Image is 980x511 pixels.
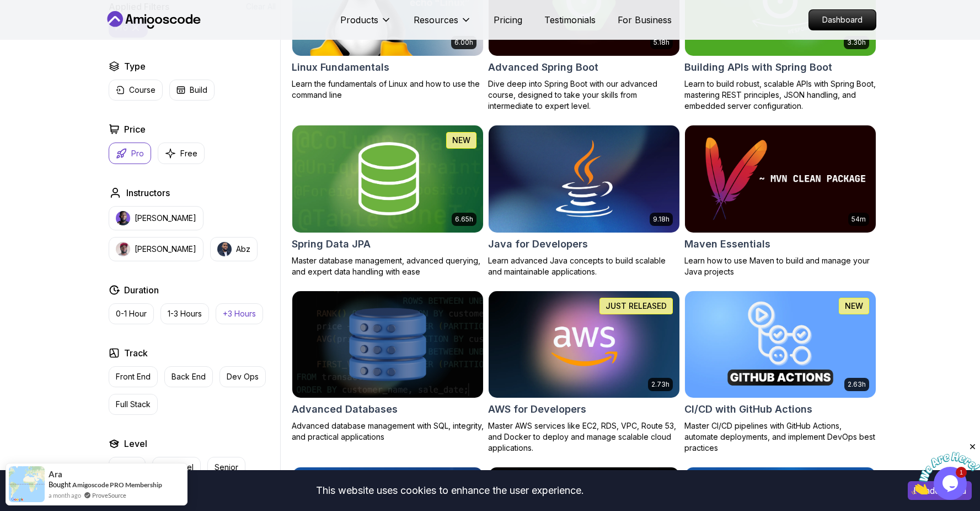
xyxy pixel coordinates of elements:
[131,148,144,159] p: Pro
[172,371,206,382] p: Back End
[414,13,458,27] p: Resources
[684,255,876,277] p: Learn how to use Maven to build and manage your Java projects
[808,9,876,30] a: Dashboard
[684,125,876,277] a: Maven Essentials card54mMaven EssentialsLearn how to use Maven to build and manage your Java proj...
[414,13,472,35] button: Resources
[116,399,151,410] p: Full Stack
[292,125,483,233] img: Spring Data JPA card
[92,491,126,500] a: ProveSource
[109,206,204,230] button: instructor img[PERSON_NAME]
[292,420,484,442] p: Advanced database management with SQL, integrity, and practical applications
[488,125,680,277] a: Java for Developers card9.18hJava for DevelopersLearn advanced Java concepts to build scalable an...
[292,78,484,101] p: Learn the fundamentals of Linux and how to use the command line
[180,148,197,159] p: Free
[653,215,670,224] p: 9.18h
[168,308,202,319] p: 1-3 Hours
[912,442,980,494] iframe: chat widget
[109,80,163,101] button: Course
[116,211,130,225] img: instructor img
[236,244,250,255] p: Abz
[210,237,258,261] button: instructor imgAbz
[116,371,151,382] p: Front End
[116,242,130,256] img: instructor img
[217,242,232,256] img: instructor img
[489,291,679,398] img: AWS for Developers card
[654,38,670,47] p: 5.18h
[109,143,151,164] button: Pro
[544,13,596,27] a: Testimonials
[685,291,876,398] img: CI/CD with GitHub Actions card
[227,371,259,382] p: Dev Ops
[207,457,245,478] button: Senior
[488,60,598,75] h2: Advanced Spring Boot
[49,491,81,500] span: a month ago
[494,13,522,27] a: Pricing
[124,283,159,297] h2: Duration
[908,481,972,500] button: Accept cookies
[158,143,205,164] button: Free
[219,366,266,387] button: Dev Ops
[292,291,483,398] img: Advanced Databases card
[618,13,672,27] a: For Business
[9,466,45,502] img: provesource social proof notification image
[684,78,876,112] p: Learn to build robust, scalable APIs with Spring Boot, mastering REST principles, JSON handling, ...
[488,402,586,417] h2: AWS for Developers
[164,366,213,387] button: Back End
[216,303,263,324] button: +3 Hours
[160,303,209,324] button: 1-3 Hours
[292,255,484,277] p: Master database management, advanced querying, and expert data handling with ease
[809,10,876,30] p: Dashboard
[135,244,196,255] p: [PERSON_NAME]
[488,255,680,277] p: Learn advanced Java concepts to build scalable and maintainable applications.
[489,125,679,233] img: Java for Developers card
[292,402,398,417] h2: Advanced Databases
[684,60,832,75] h2: Building APIs with Spring Boot
[49,480,71,489] span: Bought
[684,402,812,417] h2: CI/CD with GitHub Actions
[109,457,146,478] button: Junior
[684,291,876,454] a: CI/CD with GitHub Actions card2.63hNEWCI/CD with GitHub ActionsMaster CI/CD pipelines with GitHub...
[169,80,215,101] button: Build
[124,346,148,360] h2: Track
[124,60,146,73] h2: Type
[684,420,876,454] p: Master CI/CD pipelines with GitHub Actions, automate deployments, and implement DevOps best pract...
[109,366,158,387] button: Front End
[159,462,194,473] p: Mid-level
[152,457,201,478] button: Mid-level
[292,60,389,75] h2: Linux Fundamentals
[49,470,62,479] span: Ara
[847,38,866,47] p: 3.30h
[135,213,196,224] p: [PERSON_NAME]
[848,380,866,389] p: 2.63h
[124,123,146,136] h2: Price
[845,301,863,312] p: NEW
[488,420,680,454] p: Master AWS services like EC2, RDS, VPC, Route 53, and Docker to deploy and manage scalable cloud ...
[223,308,256,319] p: +3 Hours
[109,237,204,261] button: instructor img[PERSON_NAME]
[488,78,680,112] p: Dive deep into Spring Boot with our advanced course, designed to take your skills from intermedia...
[109,303,154,324] button: 0-1 Hour
[124,437,147,450] h2: Level
[292,236,371,252] h2: Spring Data JPA
[126,186,170,199] h2: Instructors
[116,308,147,319] p: 0-1 Hour
[72,481,162,489] a: Amigoscode PRO Membership
[292,125,484,277] a: Spring Data JPA card6.65hNEWSpring Data JPAMaster database management, advanced querying, and exp...
[109,394,158,415] button: Full Stack
[684,236,770,252] h2: Maven Essentials
[190,85,207,96] p: Build
[116,462,138,473] p: Junior
[488,291,680,454] a: AWS for Developers card2.73hJUST RELEASEDAWS for DevelopersMaster AWS services like EC2, RDS, VPC...
[8,478,891,503] div: This website uses cookies to enhance the user experience.
[606,301,667,312] p: JUST RELEASED
[685,125,876,233] img: Maven Essentials card
[215,462,238,473] p: Senior
[852,215,866,224] p: 54m
[454,38,473,47] p: 6.00h
[129,85,156,96] p: Course
[488,236,588,252] h2: Java for Developers
[340,13,392,35] button: Products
